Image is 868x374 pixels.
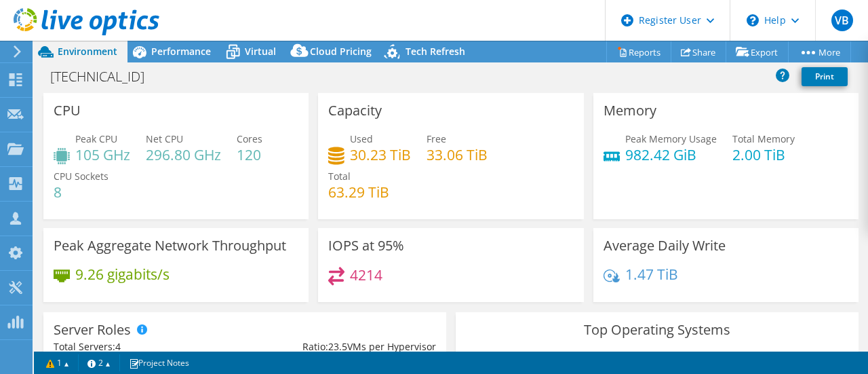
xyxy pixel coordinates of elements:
[151,45,211,58] span: Performance
[726,41,789,62] a: Export
[237,147,262,162] h4: 120
[831,10,853,31] span: VB
[58,45,117,58] span: Environment
[146,147,221,162] h4: 296.80 GHz
[54,339,245,354] div: Total Servers:
[54,103,81,118] h3: CPU
[44,69,165,84] h1: [TECHNICAL_ID]
[310,45,372,58] span: Cloud Pricing
[54,322,131,337] h3: Server Roles
[119,354,199,371] a: Project Notes
[146,132,183,145] span: Net CPU
[427,147,488,162] h4: 33.06 TiB
[75,147,130,162] h4: 105 GHz
[350,132,373,145] span: Used
[802,67,848,86] a: Print
[328,238,404,253] h3: IOPS at 95%
[635,351,676,366] li: Linux
[328,103,382,118] h3: Capacity
[406,45,465,58] span: Tech Refresh
[732,147,795,162] h4: 2.00 TiB
[625,267,678,282] h4: 1.47 TiB
[604,103,656,118] h3: Memory
[328,170,351,183] span: Total
[245,45,276,58] span: Virtual
[685,351,738,366] li: VMware
[747,14,759,26] svg: \n
[466,322,848,337] h3: Top Operating Systems
[115,340,121,353] span: 4
[54,185,108,200] h4: 8
[245,339,436,354] div: Ratio: VMs per Hypervisor
[604,238,726,253] h3: Average Daily Write
[569,351,627,366] li: Windows
[328,340,347,353] span: 23.5
[732,132,795,145] span: Total Memory
[328,185,389,200] h4: 63.29 TiB
[427,132,446,145] span: Free
[625,132,717,145] span: Peak Memory Usage
[75,132,117,145] span: Peak CPU
[54,238,286,253] h3: Peak Aggregate Network Throughput
[625,147,717,162] h4: 982.42 GiB
[75,267,170,282] h4: 9.26 gigabits/s
[37,354,79,371] a: 1
[350,267,382,282] h4: 4214
[54,170,108,183] span: CPU Sockets
[671,41,726,62] a: Share
[788,41,851,62] a: More
[350,147,411,162] h4: 30.23 TiB
[237,132,262,145] span: Cores
[606,41,671,62] a: Reports
[78,354,120,371] a: 2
